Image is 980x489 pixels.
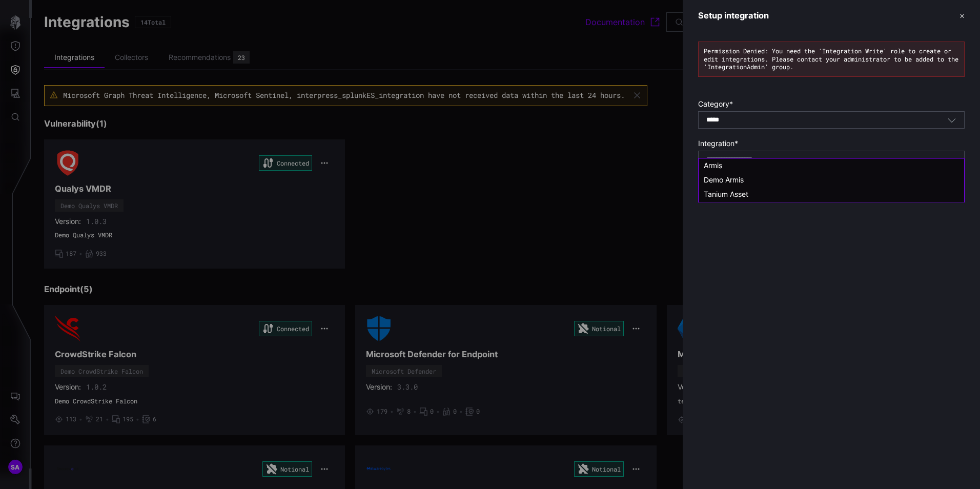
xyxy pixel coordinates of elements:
span: Armis [704,161,722,170]
span: Tanium Asset [704,190,748,199]
button: Toggle options menu [947,155,956,164]
label: Integration * [698,139,965,148]
button: ✕ [959,10,965,21]
span: Permission Denied: You need the 'Integration Write' role to create or edit integrations. Please c... [704,47,958,71]
h3: Setup integration [698,10,769,21]
span: Demo Armis [704,176,744,185]
label: Category * [698,99,965,109]
button: Toggle options menu [947,115,956,125]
